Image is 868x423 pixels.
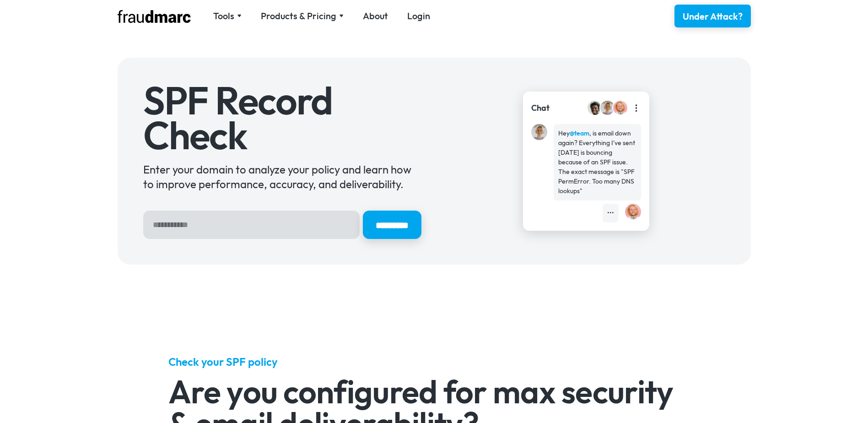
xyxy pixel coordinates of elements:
div: Tools [213,10,242,22]
h5: Check your SPF policy [168,354,700,369]
div: Hey , is email down again? Everything I've sent [DATE] is bouncing because of an SPF issue. The e... [558,129,636,196]
a: Login [407,10,430,22]
div: Products & Pricing [261,10,336,22]
div: Chat [531,102,550,114]
a: Under Attack? [674,5,751,27]
strong: @team [570,129,589,137]
form: Hero Sign Up Form [143,211,421,239]
div: Tools [213,10,234,22]
div: ••• [607,208,614,218]
div: Under Attack? [683,10,743,23]
h1: SPF Record Check [143,83,421,152]
div: Enter your domain to analyze your policy and learn how to improve performance, accuracy, and deli... [143,162,421,191]
a: About [363,10,388,22]
div: Products & Pricing [261,10,344,22]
